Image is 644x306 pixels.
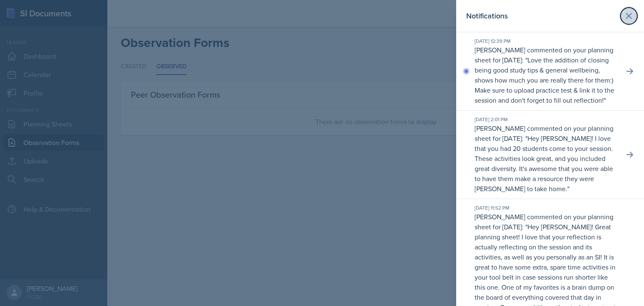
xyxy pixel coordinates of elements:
[475,134,613,193] p: Hey [PERSON_NAME]! I love that you had 20 students come to your session. These activities look gr...
[466,10,508,22] h2: Notifications
[475,37,617,45] div: [DATE] 12:39 PM
[475,45,617,105] p: [PERSON_NAME] commented on your planning sheet for [DATE]: " "
[475,123,617,194] p: [PERSON_NAME] commented on your planning sheet for [DATE]: " "
[475,55,614,105] p: Love the addition of closing being good study tips & general wellbeing, shows how much you are re...
[475,116,617,123] div: [DATE] 2:01 PM
[475,204,617,212] div: [DATE] 11:52 PM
